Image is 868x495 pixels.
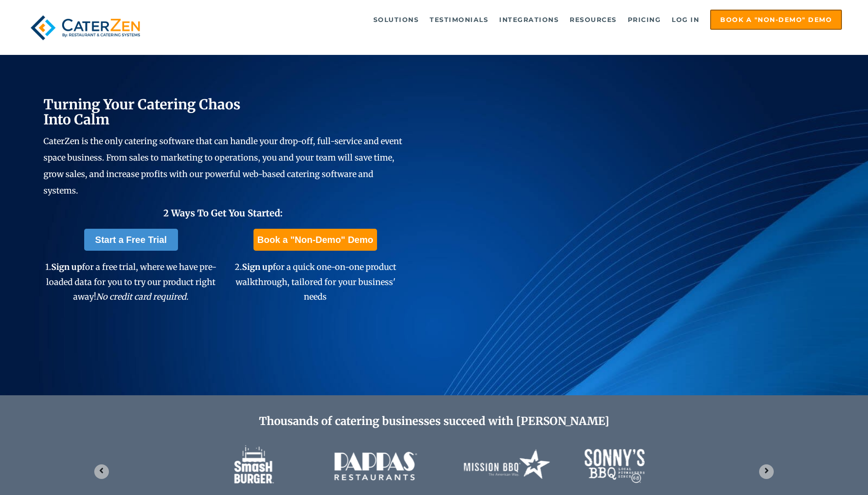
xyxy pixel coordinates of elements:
[51,262,82,272] span: Sign up
[667,11,704,29] a: Log in
[87,415,782,428] h2: Thousands of catering businesses succeed with [PERSON_NAME]
[242,262,273,272] span: Sign up
[623,11,666,29] a: Pricing
[43,136,402,196] span: CaterZen is the only catering software that can handle your drop-off, full-service and event spac...
[565,11,621,29] a: Resources
[166,10,842,30] div: Navigation Menu
[96,291,189,302] em: No credit card required.
[235,262,396,302] span: 2. for a quick one-on-one product walkthrough, tailored for your business' needs
[84,229,178,251] a: Start a Free Trial
[369,11,424,29] a: Solutions
[26,10,145,46] img: caterzen
[94,464,109,479] button: Go to last slide
[163,207,283,219] span: 2 Ways To Get You Started:
[425,11,493,29] a: Testimonials
[43,96,241,128] span: Turning Your Catering Chaos Into Calm
[710,10,842,30] a: Book a "Non-Demo" Demo
[759,464,774,479] button: Next slide
[253,229,377,251] a: Book a "Non-Demo" Demo
[45,262,216,302] span: 1. for a free trial, where we have pre-loaded data for you to try our product right away!
[495,11,563,29] a: Integrations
